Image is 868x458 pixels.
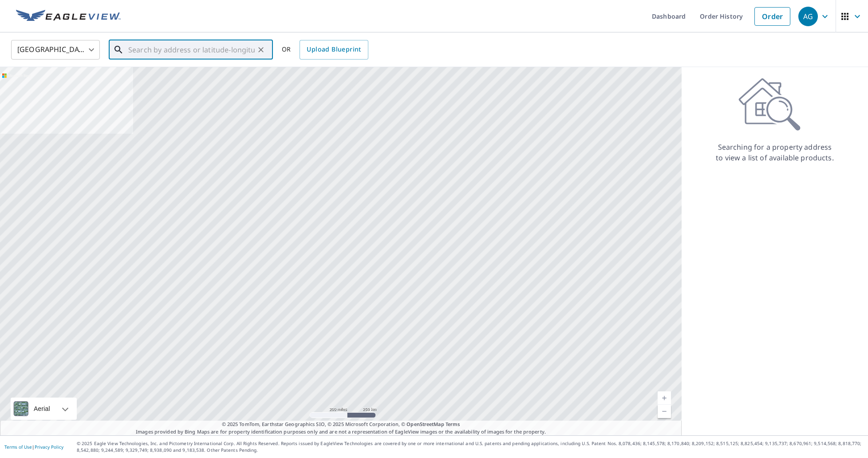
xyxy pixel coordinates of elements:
[77,440,864,454] p: © 2025 Eagle View Technologies, Inc. and Pictometry International Corp. All Rights Reserved. Repo...
[222,421,460,428] span: © 2025 TomTom, Earthstar Geographics SIO, © 2025 Microsoft Corporation, ©
[658,391,671,405] a: Current Level 5, Zoom In
[754,7,790,26] a: Order
[31,398,53,420] div: Aerial
[798,7,818,26] div: AG
[255,44,267,56] button: Clear
[11,398,77,420] div: Aerial
[16,10,121,23] img: EV Logo
[300,40,368,60] a: Upload Blueprint
[446,421,460,427] a: Terms
[11,37,100,62] div: [GEOGRAPHIC_DATA]
[35,444,63,450] a: Privacy Policy
[406,421,444,427] a: OpenStreetMap
[128,37,255,62] input: Search by address or latitude-longitude
[715,142,834,163] p: Searching for a property address to view a list of available products.
[282,40,368,60] div: OR
[4,444,32,450] a: Terms of Use
[307,44,361,55] span: Upload Blueprint
[4,444,63,450] p: |
[658,405,671,418] a: Current Level 5, Zoom Out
